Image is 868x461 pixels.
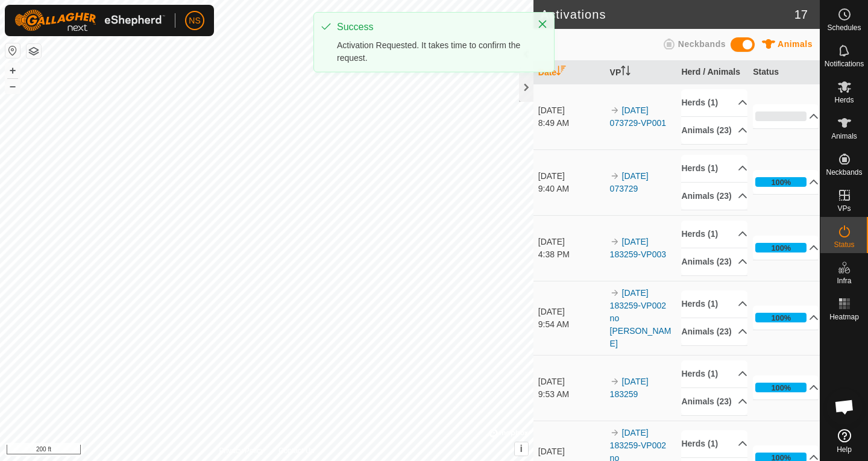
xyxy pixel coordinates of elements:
[538,117,604,130] div: 8:49 AM
[538,248,604,261] div: 4:38 PM
[834,96,854,104] span: Herds
[520,444,523,454] span: i
[827,24,861,31] span: Schedules
[753,170,819,194] p-accordion-header: 100%
[610,171,620,181] img: arrow
[681,155,747,182] p-accordion-header: Herds (1)
[825,60,864,67] span: Notifications
[610,288,620,298] img: arrow
[538,375,604,388] div: [DATE]
[610,105,666,128] a: [DATE] 073729-VP001
[621,67,631,77] p-sorticon: Activate to sort
[753,306,819,330] p-accordion-header: 100%
[681,89,747,116] p-accordion-header: Herds (1)
[610,288,671,348] a: [DATE] 183259-VP002 no [PERSON_NAME]
[538,183,604,195] div: 9:40 AM
[681,430,747,457] p-accordion-header: Herds (1)
[820,424,868,458] a: Help
[681,221,747,248] p-accordion-header: Herds (1)
[771,177,791,188] div: 100%
[538,318,604,331] div: 9:54 AM
[753,375,819,400] p-accordion-header: 100%
[5,43,20,58] button: Reset Map
[541,7,794,22] h2: Activations
[538,306,604,318] div: [DATE]
[681,318,747,345] p-accordion-header: Animals (23)
[5,63,20,78] button: +
[681,388,747,415] p-accordion-header: Animals (23)
[753,104,819,128] p-accordion-header: 0%
[771,242,791,254] div: 100%
[5,79,20,93] button: –
[755,243,807,252] div: 100%
[610,171,649,193] a: [DATE] 073729
[681,183,747,210] p-accordion-header: Animals (23)
[755,177,807,187] div: 100%
[189,14,200,27] span: NS
[538,388,604,401] div: 9:53 AM
[826,389,863,425] div: Open chat
[678,39,726,49] span: Neckbands
[610,428,620,437] img: arrow
[337,20,525,34] div: Success
[278,445,314,456] a: Contact Us
[829,313,859,321] span: Heatmap
[27,44,41,58] button: Map Layers
[515,442,528,456] button: i
[755,383,807,392] div: 100%
[676,61,748,84] th: Herd / Animals
[755,313,807,322] div: 100%
[837,205,851,212] span: VPs
[794,5,808,24] span: 17
[681,248,747,275] p-accordion-header: Animals (23)
[534,16,551,33] button: Close
[610,377,620,386] img: arrow
[337,39,525,64] div: Activation Requested. It takes time to confirm the request.
[610,105,620,115] img: arrow
[771,382,791,394] div: 100%
[826,169,862,176] span: Neckbands
[538,170,604,183] div: [DATE]
[610,237,666,259] a: [DATE] 183259-VP003
[834,241,854,248] span: Status
[778,39,813,49] span: Animals
[753,236,819,260] p-accordion-header: 100%
[681,290,747,318] p-accordion-header: Herds (1)
[837,277,851,284] span: Infra
[14,10,165,31] img: Gallagher Logo
[538,236,604,248] div: [DATE]
[681,360,747,387] p-accordion-header: Herds (1)
[748,61,820,84] th: Status
[831,133,857,140] span: Animals
[605,61,677,84] th: VP
[771,312,791,324] div: 100%
[610,237,620,246] img: arrow
[219,445,264,456] a: Privacy Policy
[837,446,852,453] span: Help
[681,117,747,144] p-accordion-header: Animals (23)
[755,111,807,121] div: 0%
[538,445,604,458] div: [DATE]
[533,61,605,84] th: Date
[556,67,566,77] p-sorticon: Activate to sort
[610,377,649,399] a: [DATE] 183259
[538,104,604,117] div: [DATE]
